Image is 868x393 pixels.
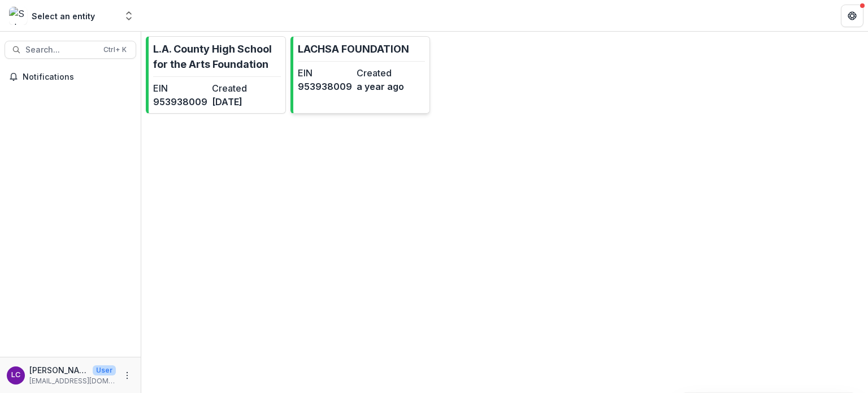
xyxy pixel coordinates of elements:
[153,41,281,72] p: L.A. County High School for the Arts Foundation
[212,95,266,109] dd: [DATE]
[23,72,132,82] span: Notifications
[5,41,136,59] button: Search...
[29,364,88,376] p: [PERSON_NAME] [PERSON_NAME]
[120,369,134,382] button: More
[153,81,207,95] dt: EIN
[298,80,352,93] dd: 953938009
[841,5,863,27] button: Get Help
[212,81,266,95] dt: Created
[9,7,27,25] img: Select an entity
[11,372,20,379] div: Lisa Cassandra
[93,365,116,375] p: User
[32,10,95,22] div: Select an entity
[357,66,411,80] dt: Created
[146,36,286,114] a: L.A. County High School for the Arts FoundationEIN953938009Created[DATE]
[121,5,137,27] button: Open entity switcher
[357,80,411,93] dd: a year ago
[101,44,129,56] div: Ctrl + K
[298,41,409,57] p: LACHSA FOUNDATION
[153,95,207,109] dd: 953938009
[29,376,116,386] p: [EMAIL_ADDRESS][DOMAIN_NAME]
[25,45,97,55] span: Search...
[5,68,136,86] button: Notifications
[298,66,352,80] dt: EIN
[290,36,431,114] a: LACHSA FOUNDATIONEIN953938009Createda year ago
